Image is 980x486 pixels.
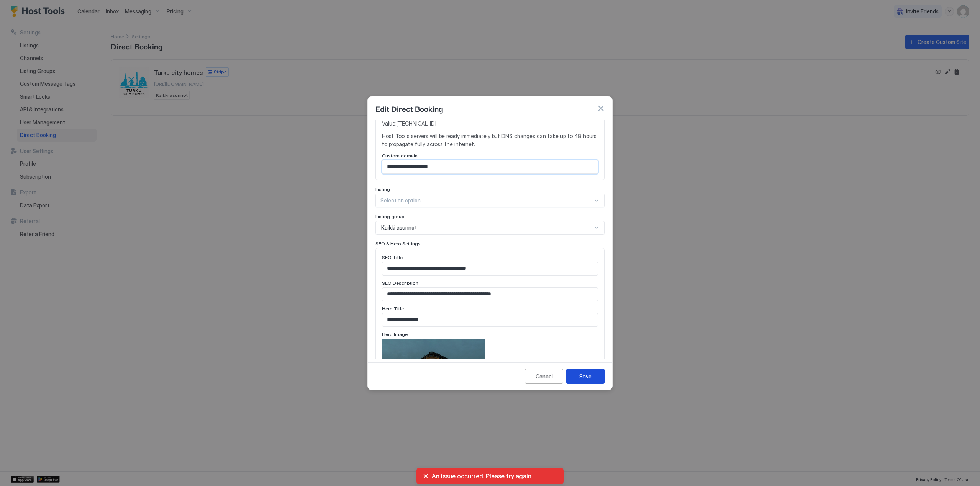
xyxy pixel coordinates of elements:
div: Save [579,372,592,380]
span: Listing group [375,214,405,219]
input: Input Field [382,160,598,173]
span: Hero Image [382,331,408,337]
span: SEO & Hero Settings [375,241,421,246]
span: SEO Description [382,280,418,286]
div: Cancel [536,372,553,380]
span: SEO Title [382,254,403,260]
input: Input Field [382,313,598,326]
span: Hero Title [382,306,404,311]
span: Edit Direct Booking [375,103,443,114]
iframe: Intercom live chat [8,460,26,478]
div: View image [382,339,485,408]
button: Save [566,369,605,384]
span: An issue occurred. Please try again [432,472,557,480]
input: Input Field [382,288,598,301]
span: Kaikki asunnot [381,224,417,231]
span: Listing [375,186,390,192]
span: Host Tool's servers will be ready immediately but DNS changes can take up to 48 hours to propagat... [382,132,598,148]
button: Cancel [525,369,563,384]
input: Input Field [382,262,598,275]
span: Custom domain [382,153,418,158]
